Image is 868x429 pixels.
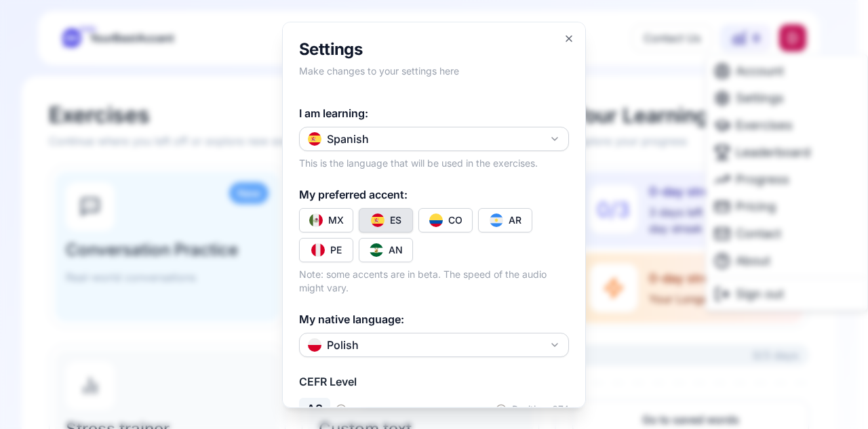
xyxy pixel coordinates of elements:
label: My native language: [299,311,404,327]
div: AN [389,243,403,257]
div: A2 [299,398,330,421]
img: es-AN flag [370,243,383,257]
div: Polish [308,337,359,353]
p: Make changes to your settings here [299,64,569,78]
label: My preferred accent: [299,188,408,201]
div: ES [390,213,401,227]
button: Toggle es-ES [359,208,413,232]
h2: Settings [299,39,569,60]
button: Toggle es-AN [359,238,413,262]
button: Toggle es-CO [418,208,473,232]
div: PE [330,243,342,257]
img: ar [490,213,503,227]
div: Spanish [308,131,369,147]
div: AR [509,213,521,227]
button: Toggle es-MX [299,208,353,232]
img: mx [309,213,323,227]
div: MX [328,213,344,227]
div: CO [448,213,462,227]
label: I am learning: [299,105,368,121]
img: es [371,213,384,227]
img: pl [308,338,321,352]
img: co [429,213,443,227]
h3: CEFR Level [299,373,569,390]
button: Toggle es-PE [299,238,353,262]
span: Position: 674 [512,403,569,416]
p: This is the language that will be used in the exercises. [299,157,538,170]
button: Toggle es-AR [478,208,532,232]
img: pe [311,243,325,257]
img: es [308,132,321,146]
p: Note: some accents are in beta. The speed of the audio might vary. [299,268,569,295]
